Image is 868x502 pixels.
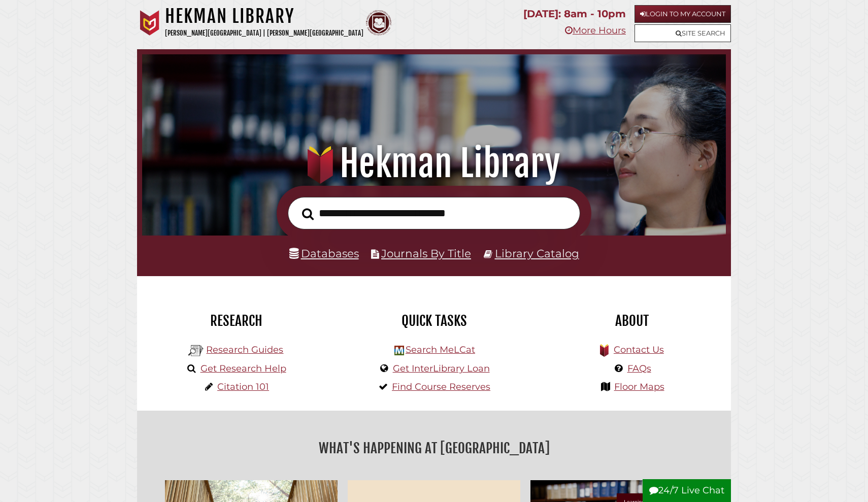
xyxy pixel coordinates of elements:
img: Calvin University [137,10,162,36]
button: Search [297,205,319,223]
a: Research Guides [206,344,283,355]
p: [DATE]: 8am - 10pm [523,5,626,23]
h2: About [541,312,723,329]
img: Calvin Theological Seminary [366,10,391,36]
a: Journals By Title [381,247,471,260]
h1: Hekman Library [155,141,713,186]
h2: Quick Tasks [343,312,525,329]
a: Library Catalog [495,247,579,260]
a: Databases [289,247,359,260]
a: Get Research Help [201,363,286,374]
h2: Research [145,312,327,329]
h2: What's Happening at [GEOGRAPHIC_DATA] [145,437,723,460]
a: More Hours [565,25,626,36]
a: Get InterLibrary Loan [393,363,490,374]
i: Search [302,208,314,220]
a: Floor Maps [614,381,664,392]
a: Contact Us [614,344,664,355]
a: FAQs [627,363,651,374]
a: Site Search [635,24,731,42]
img: Hekman Library Logo [188,343,204,358]
a: Search MeLCat [406,344,475,355]
h1: Hekman Library [165,5,363,27]
a: Login to My Account [635,5,731,23]
p: [PERSON_NAME][GEOGRAPHIC_DATA] | [PERSON_NAME][GEOGRAPHIC_DATA] [165,27,363,39]
a: Citation 101 [217,381,269,392]
a: Find Course Reserves [392,381,490,392]
img: Hekman Library Logo [394,346,404,355]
